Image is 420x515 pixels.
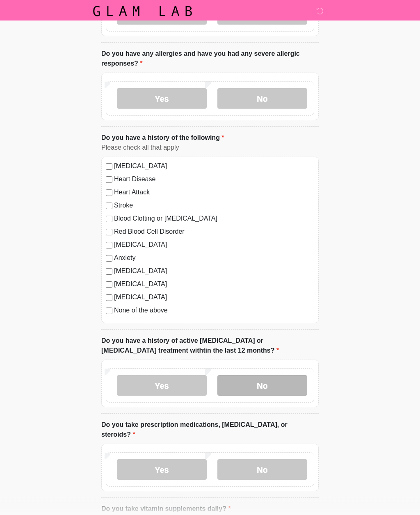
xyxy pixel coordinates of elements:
[106,216,112,223] input: Blood Clotting or [MEDICAL_DATA]
[106,255,112,262] input: Anxiety
[217,460,307,480] label: No
[114,175,314,185] label: Heart Disease
[101,49,319,69] label: Do you have any allergies and have you had any severe allergic responses?
[106,177,112,183] input: Heart Disease
[117,460,207,480] label: Yes
[106,242,112,249] input: [MEDICAL_DATA]
[106,308,112,314] input: None of the above
[101,143,319,153] div: Please check all that apply
[117,376,207,396] label: Yes
[93,6,192,16] img: Glam Lab Logo
[114,280,314,289] label: [MEDICAL_DATA]
[114,240,314,250] label: [MEDICAL_DATA]
[106,295,112,301] input: [MEDICAL_DATA]
[106,190,112,196] input: Heart Attack
[114,162,314,171] label: [MEDICAL_DATA]
[117,89,207,109] label: Yes
[217,376,307,396] label: No
[106,164,112,170] input: [MEDICAL_DATA]
[101,336,319,356] label: Do you have a history of active [MEDICAL_DATA] or [MEDICAL_DATA] treatment withtin the last 12 mo...
[114,201,314,211] label: Stroke
[101,504,231,514] label: Do you take vitamin supplements daily?
[114,253,314,263] label: Anxiety
[217,89,307,109] label: No
[101,420,319,440] label: Do you take prescription medications, [MEDICAL_DATA], or steroids?
[114,214,314,224] label: Blood Clotting or [MEDICAL_DATA]
[106,203,112,210] input: Stroke
[114,293,314,303] label: [MEDICAL_DATA]
[106,269,112,275] input: [MEDICAL_DATA]
[101,133,224,143] label: Do you have a history of the following
[114,188,314,198] label: Heart Attack
[106,282,112,288] input: [MEDICAL_DATA]
[114,227,314,237] label: Red Blood Cell Disorder
[106,229,112,236] input: Red Blood Cell Disorder
[114,306,314,316] label: None of the above
[114,267,314,276] label: [MEDICAL_DATA]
